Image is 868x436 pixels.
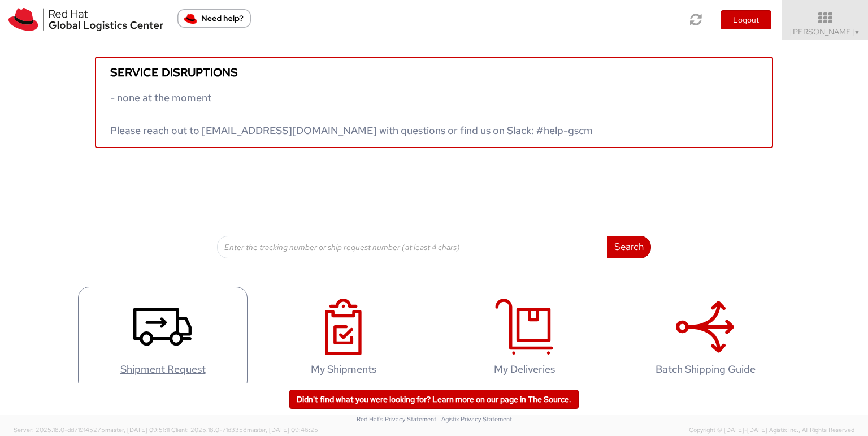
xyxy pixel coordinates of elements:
button: Need help? [177,9,251,28]
span: Copyright © [DATE]-[DATE] Agistix Inc., All Rights Reserved [689,426,854,435]
a: Red Hat's Privacy Statement [357,415,436,423]
a: My Deliveries [440,287,609,392]
span: master, [DATE] 09:51:11 [105,426,170,434]
span: master, [DATE] 09:46:25 [247,426,318,434]
h4: Batch Shipping Guide [632,364,778,375]
span: Client: 2025.18.0-71d3358 [171,426,318,434]
button: Search [607,236,651,258]
span: [PERSON_NAME] [790,27,861,37]
h5: Service disruptions [110,66,758,79]
a: Shipment Request [78,287,248,392]
a: Service disruptions - none at the moment Please reach out to [EMAIL_ADDRESS][DOMAIN_NAME] with qu... [95,57,773,148]
h4: My Deliveries [452,364,597,375]
a: Didn't find what you were looking for? Learn more on our page in The Source. [289,390,579,409]
a: | Agistix Privacy Statement [438,415,512,423]
h4: Shipment Request [90,364,236,375]
span: Server: 2025.18.0-dd719145275 [14,426,170,434]
a: My Shipments [259,287,428,392]
a: Batch Shipping Guide [620,287,790,392]
h4: My Shipments [271,364,416,375]
span: - none at the moment Please reach out to [EMAIL_ADDRESS][DOMAIN_NAME] with questions or find us o... [110,91,593,137]
button: Logout [721,10,771,29]
span: ▼ [854,28,861,37]
input: Enter the tracking number or ship request number (at least 4 chars) [217,236,607,258]
img: rh-logistics-00dfa346123c4ec078e1.svg [8,8,163,31]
